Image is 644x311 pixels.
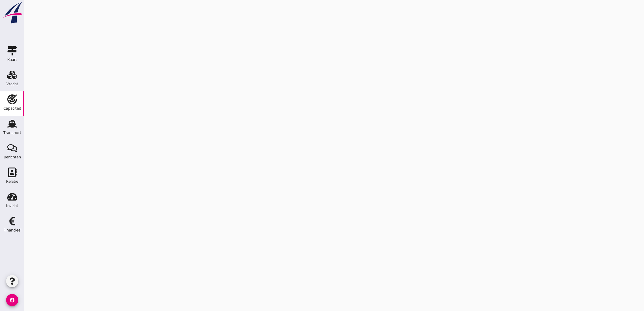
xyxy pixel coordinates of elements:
[4,155,21,159] div: Berichten
[3,106,21,110] div: Capaciteit
[3,131,21,135] div: Transport
[6,204,18,208] div: Inzicht
[6,82,18,86] div: Vracht
[7,58,17,62] div: Kaart
[1,2,23,24] img: logo-small.a267ee39.svg
[6,294,18,306] i: account_circle
[3,228,21,232] div: Financieel
[6,179,18,183] div: Relatie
